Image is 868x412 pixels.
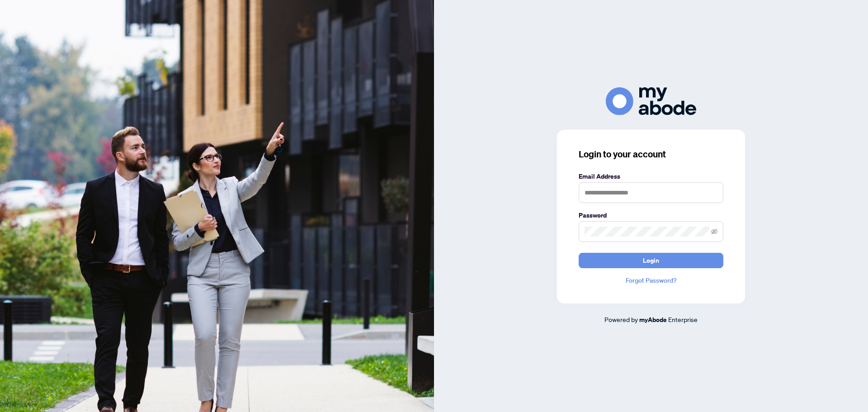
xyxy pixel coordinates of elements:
[668,315,698,323] span: Enterprise
[579,275,723,285] a: Forgot Password?
[639,315,667,325] a: myAbode
[711,228,717,235] span: eye-invisible
[579,171,723,181] label: Email Address
[579,253,723,268] button: Login
[579,148,723,161] h3: Login to your account
[643,253,659,268] span: Login
[579,210,723,220] label: Password
[604,315,638,323] span: Powered by
[606,87,696,115] img: ma-logo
